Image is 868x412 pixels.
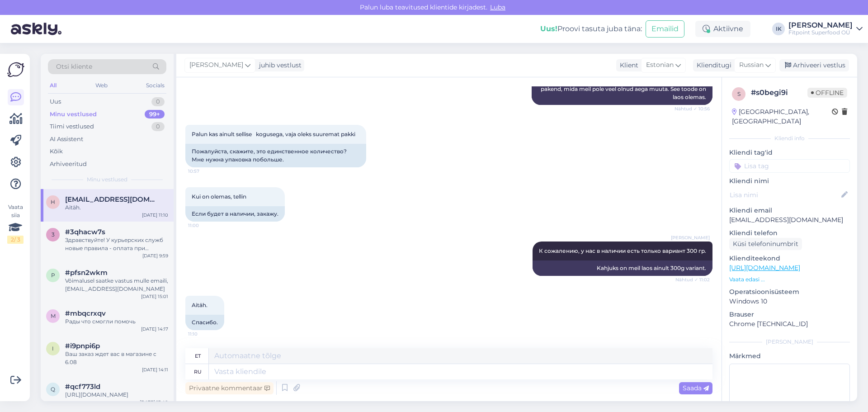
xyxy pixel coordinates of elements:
a: [URL][DOMAIN_NAME] [729,264,800,272]
span: q [51,386,55,393]
span: Luba [487,3,508,11]
div: Minu vestlused [50,110,97,119]
div: Ваш заказ ждет вас в магазине с 6.08 [65,350,168,366]
p: [EMAIL_ADDRESS][DOMAIN_NAME] [729,215,850,225]
div: [DATE] 9:59 [142,252,168,259]
div: Klient [616,61,638,70]
span: #3qhacw7s [65,228,105,236]
div: [GEOGRAPHIC_DATA], [GEOGRAPHIC_DATA] [732,107,832,126]
div: Küsi telefoninumbrit [729,238,802,250]
span: Offline [807,88,847,98]
div: 2 / 3 [7,236,24,244]
span: 10:57 [188,168,222,175]
div: 0 [151,97,165,106]
div: Aitäh. [65,204,168,212]
div: Здравствуйте! У курьерских служб новые правила - оплата при получении доступна при заказе от 50 е... [65,236,168,252]
div: Socials [144,80,166,91]
p: Windows 10 [729,297,850,306]
span: 11:10 [188,331,222,337]
div: [PERSON_NAME] [788,22,853,29]
div: Kahjuks on meil laos ainult 300g variant. [533,260,712,276]
p: Kliendi tag'id [729,148,850,157]
div: [DATE] 11:10 [142,212,168,218]
span: #pfsn2wkm [65,269,108,277]
span: m [51,313,56,319]
div: et [195,348,201,364]
p: Kliendi telefon [729,228,850,238]
div: [DATE] 14:17 [141,326,168,332]
div: [URL][DOMAIN_NAME] [65,391,168,399]
div: Proovi tasuta juba täna: [540,24,642,34]
img: Askly Logo [7,61,24,78]
div: [DATE] 13:40 [140,399,168,406]
p: Vaata edasi ... [729,275,850,284]
span: К сожалению, у нас в наличии есть только вариант 300 гр. [539,247,706,254]
div: Если будет в наличии, закажу. [185,206,285,222]
div: 99+ [145,110,165,119]
div: All [48,80,58,91]
span: Palun kas ainult sellise kogusega, vaja oleks suuremat pakki [192,131,355,137]
div: juhib vestlust [255,61,302,70]
p: Kliendi email [729,206,850,215]
div: Пожалуйста, скажите, это единственное количество? Мне нужна упаковка побольше. [185,144,366,167]
span: Minu vestlused [87,175,127,184]
div: Fitpoint Superfood OÜ [788,29,853,36]
div: Arhiveeri vestlus [779,59,849,71]
div: [DATE] 14:11 [142,366,168,373]
span: Estonian [646,60,674,70]
span: 3 [52,231,55,238]
div: Спасибо. [185,315,224,330]
p: Kliendi nimi [729,176,850,186]
span: [PERSON_NAME] [189,60,243,70]
span: #mbqcrxqv [65,309,106,317]
div: Privaatne kommentaar [185,382,274,394]
div: 0 [151,122,165,131]
input: Lisa nimi [730,190,840,200]
div: Рады что смогли помочь [65,317,168,326]
div: ru [194,364,202,379]
div: IK [772,23,785,35]
div: Web [94,80,109,91]
span: Saada [683,384,709,392]
div: Kliendi info [729,134,850,142]
span: [PERSON_NAME] [671,234,710,241]
span: p [51,272,55,279]
span: Nähtud ✓ 10:56 [675,105,710,112]
div: Arhiveeritud [50,160,87,169]
button: Emailid [646,20,684,38]
span: Russian [739,60,764,70]
span: #qcf773ld [65,383,100,391]
span: #i9pnpi6p [65,342,100,350]
span: h [51,199,55,205]
div: [PERSON_NAME] [729,338,850,346]
span: Aitäh. [192,302,208,308]
p: Märkmed [729,351,850,361]
input: Lisa tag [729,159,850,173]
div: See on toode, mida otsite. Avalehel on [PERSON_NAME] pakend, mida meil pole veel olnud aega muuta... [532,73,712,105]
div: Uus [50,97,61,106]
span: Otsi kliente [56,62,92,71]
p: Chrome [TECHNICAL_ID] [729,319,850,329]
b: Uus! [540,24,557,33]
p: Klienditeekond [729,254,850,263]
span: hiielilienthal@gmail.com [65,195,159,204]
div: AI Assistent [50,135,83,144]
a: [PERSON_NAME]Fitpoint Superfood OÜ [788,22,863,36]
p: Brauser [729,310,850,319]
div: Klienditugi [693,61,731,70]
div: Tiimi vestlused [50,122,94,131]
div: Võimalusel saatke vastus mulle emaili, [EMAIL_ADDRESS][DOMAIN_NAME] [65,277,168,293]
span: 11:00 [188,222,222,229]
span: Nähtud ✓ 11:02 [675,276,710,283]
p: Operatsioonisüsteem [729,287,850,297]
div: Kõik [50,147,63,156]
div: Vaata siia [7,203,24,244]
div: # s0begi9i [751,87,807,98]
span: s [737,90,741,97]
div: Aktiivne [695,21,750,37]
span: i [52,345,54,352]
div: [DATE] 15:01 [141,293,168,300]
span: Kui on olemas, tellin [192,193,246,200]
